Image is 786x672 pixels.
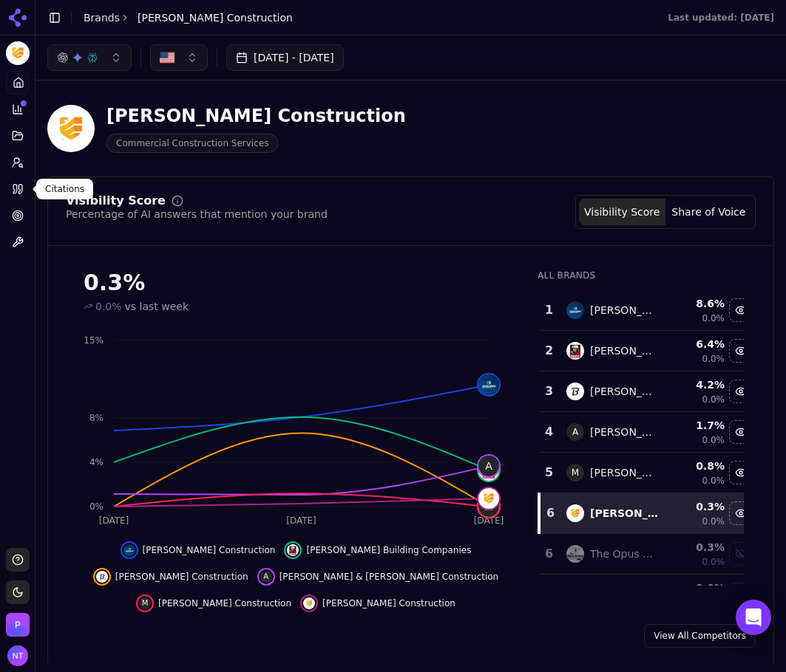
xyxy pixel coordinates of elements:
[590,506,660,521] div: [PERSON_NAME] Construction
[671,580,725,595] div: 0.0 %
[7,645,28,666] button: Open user button
[89,457,104,467] tspan: 4%
[125,299,189,314] span: vs last week
[590,303,660,318] div: [PERSON_NAME] Construction
[121,541,276,559] button: Hide je dunn construction data
[322,597,455,609] span: [PERSON_NAME] Construction
[671,459,725,473] div: 0.8 %
[66,207,328,222] div: Percentage of AI answers that mention your brand
[702,556,725,568] span: 0.0%
[36,179,93,199] div: Citations
[545,423,552,441] div: 4
[671,499,725,514] div: 0.3 %
[702,515,725,527] span: 0.0%
[96,571,108,583] img: mortenson construction
[539,575,753,615] tr: 8kraus anderson[PERSON_NAME] [PERSON_NAME]0.0%0.0%Show kraus anderson data
[590,384,660,399] div: [PERSON_NAME] Construction
[300,594,455,612] button: Hide stahl construction data
[671,337,725,352] div: 6.4 %
[539,453,753,493] tr: 5M[PERSON_NAME] Construction0.8%0.0%Hide mcgough construction data
[702,475,725,487] span: 0.0%
[579,199,665,225] button: Visibility Score
[6,41,30,65] img: Stahl Construction
[474,515,504,526] tspan: [DATE]
[590,465,660,480] div: [PERSON_NAME] Construction
[539,534,753,575] tr: 6the opus groupThe Opus Group0.3%0.0%Show the opus group data
[538,270,744,281] div: All Brands
[644,624,756,648] a: View All Competitors
[539,493,753,534] tr: 6stahl construction[PERSON_NAME] Construction0.3%0.0%Hide stahl construction data
[545,342,552,360] div: 2
[123,544,135,556] img: je dunn construction
[545,301,552,319] div: 1
[590,546,660,561] div: The Opus Group
[84,10,293,25] nav: breadcrumb
[566,504,584,522] img: stahl construction
[84,335,104,346] tspan: 15%
[566,545,584,563] img: the opus group
[303,597,315,609] img: stahl construction
[590,343,660,358] div: [PERSON_NAME] Building Companies
[668,12,774,24] div: Last updated: [DATE]
[6,613,30,637] img: Perrill
[545,383,552,400] div: 3
[158,597,291,609] span: [PERSON_NAME] Construction
[729,461,753,484] button: Hide mcgough construction data
[539,290,753,331] tr: 1je dunn construction[PERSON_NAME] Construction8.6%0.0%Hide je dunn construction data
[729,298,753,322] button: Hide je dunn construction data
[665,199,752,225] button: Share of Voice
[566,383,584,400] img: mortenson construction
[106,134,278,153] span: Commercial Construction Services
[566,301,584,319] img: je dunn construction
[66,195,166,207] div: Visibility Score
[93,568,248,586] button: Hide mortenson construction data
[539,412,753,453] tr: 4A[PERSON_NAME] & [PERSON_NAME] Construction1.7%0.0%Hide adolfson & peterson construction data
[736,600,771,635] div: Open Intercom Messenger
[136,594,291,612] button: Hide mcgough construction data
[7,645,28,666] img: Nate Tower
[478,374,499,395] img: je dunn construction
[95,299,122,314] span: 0.0%
[729,583,753,606] button: Show kraus anderson data
[260,571,272,583] span: A
[546,504,552,522] div: 6
[729,339,753,363] button: Hide mccarthy building companies data
[566,423,584,441] span: A
[729,420,753,444] button: Hide adolfson & peterson construction data
[539,331,753,371] tr: 2mccarthy building companies[PERSON_NAME] Building Companies6.4%0.0%Hide mccarthy building compan...
[6,41,30,65] button: Current brand: Stahl Construction
[160,50,175,65] img: US
[671,377,725,392] div: 4.2 %
[287,544,299,556] img: mccarthy building companies
[478,456,499,476] span: A
[729,380,753,403] button: Hide mortenson construction data
[545,545,552,563] div: 6
[47,105,95,152] img: Stahl Construction
[99,515,129,526] tspan: [DATE]
[729,501,753,525] button: Hide stahl construction data
[566,342,584,360] img: mccarthy building companies
[478,488,499,509] img: stahl construction
[702,434,725,446] span: 0.0%
[279,571,499,583] span: [PERSON_NAME] & [PERSON_NAME] Construction
[306,544,471,556] span: [PERSON_NAME] Building Companies
[545,464,552,481] div: 5
[702,353,725,365] span: 0.0%
[143,544,276,556] span: [PERSON_NAME] Construction
[106,104,406,128] div: [PERSON_NAME] Construction
[284,541,471,559] button: Hide mccarthy building companies data
[226,44,344,71] button: [DATE] - [DATE]
[729,542,753,566] button: Show the opus group data
[84,270,508,296] div: 0.3 %
[84,12,120,24] a: Brands
[257,568,499,586] button: Hide adolfson & peterson construction data
[671,418,725,433] div: 1.7 %
[590,425,660,439] div: [PERSON_NAME] & [PERSON_NAME] Construction
[89,413,104,423] tspan: 8%
[566,464,584,481] span: M
[702,394,725,405] span: 0.0%
[138,10,293,25] span: [PERSON_NAME] Construction
[89,501,104,512] tspan: 0%
[702,312,725,324] span: 0.0%
[139,597,151,609] span: M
